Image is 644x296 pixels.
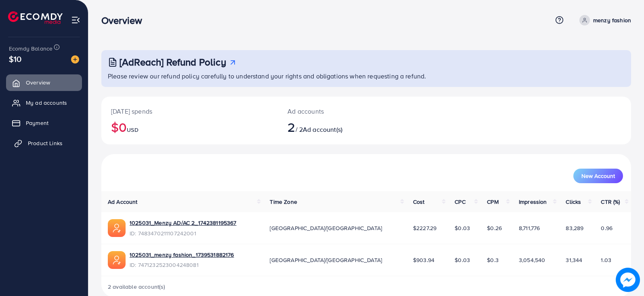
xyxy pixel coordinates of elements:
[270,198,297,206] span: Time Zone
[26,119,48,127] span: Payment
[566,198,581,206] span: Clicks
[581,173,615,179] span: New Account
[130,229,237,237] span: ID: 7483470211107242001
[108,219,126,237] img: ic-ads-acc.e4c84228.svg
[519,224,540,232] span: 8,711,776
[455,224,470,232] span: $0.03
[487,198,498,206] span: CPM
[71,55,79,63] img: image
[593,15,631,25] p: menzy fashion
[487,224,502,232] span: $0.26
[71,15,80,25] img: menu
[26,99,67,107] span: My ad accounts
[413,256,434,264] span: $903.94
[6,74,82,91] a: Overview
[287,106,401,116] p: Ad accounts
[28,139,63,147] span: Product Links
[573,169,623,183] button: New Account
[487,256,499,264] span: $0.3
[130,261,234,269] span: ID: 7471232523004248081
[455,256,470,264] span: $0.03
[287,118,295,136] span: 2
[108,71,626,81] p: Please review our refund policy carefully to understand your rights and obligations when requesti...
[130,251,234,259] a: 1025031_menzy fashion_1739531882176
[519,256,545,264] span: 3,054,540
[413,224,436,232] span: $2227.29
[127,126,138,134] span: USD
[566,256,582,264] span: 31,344
[26,78,50,87] span: Overview
[303,125,342,134] span: Ad account(s)
[566,224,583,232] span: 83,289
[111,119,268,135] h2: $0
[616,268,640,292] img: image
[108,198,138,206] span: Ad Account
[455,198,465,206] span: CPC
[519,198,547,206] span: Impression
[270,256,382,264] span: [GEOGRAPHIC_DATA]/[GEOGRAPHIC_DATA]
[120,56,226,68] h3: [AdReach] Refund Policy
[101,15,149,26] h3: Overview
[9,44,52,53] span: Ecomdy Balance
[601,224,613,232] span: 0.96
[6,95,82,111] a: My ad accounts
[6,115,82,131] a: Payment
[287,119,401,135] h2: / 2
[601,256,611,264] span: 1.03
[111,106,268,116] p: [DATE] spends
[576,15,631,25] a: menzy fashion
[130,219,237,227] a: 1025031_Menzy AD/AC 2_1742381195367
[9,53,21,65] span: $10
[8,11,63,24] img: logo
[601,198,620,206] span: CTR (%)
[270,224,382,232] span: [GEOGRAPHIC_DATA]/[GEOGRAPHIC_DATA]
[6,135,82,151] a: Product Links
[108,251,126,269] img: ic-ads-acc.e4c84228.svg
[108,283,166,291] span: 2 available account(s)
[413,198,425,206] span: Cost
